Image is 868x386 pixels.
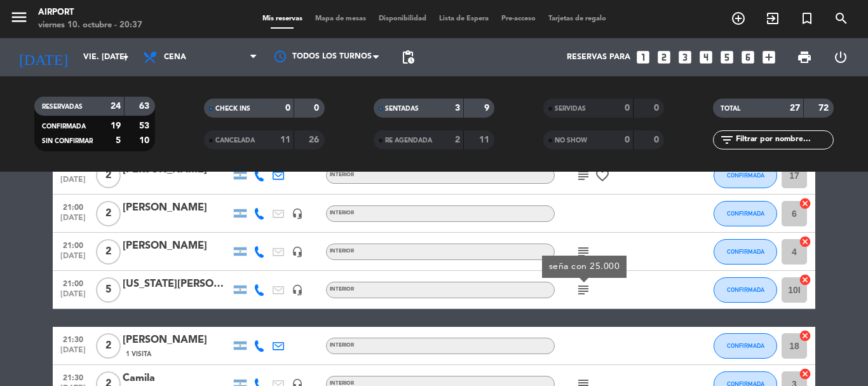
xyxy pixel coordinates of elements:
i: cancel [799,235,811,248]
button: CONFIRMADA [714,333,777,359]
span: SENTADAS [385,106,419,112]
i: looks_one [635,49,651,65]
strong: 0 [625,104,630,113]
i: add_circle_outline [731,11,746,26]
i: cancel [799,368,811,380]
i: cancel [799,329,811,342]
i: turned_in_not [799,11,815,26]
span: INTERIOR [330,343,354,348]
i: subject [576,282,591,298]
strong: 5 [116,136,121,145]
strong: 9 [484,104,492,113]
span: 21:00 [57,199,89,214]
span: INTERIOR [330,287,354,292]
i: favorite_border [595,168,610,183]
span: CONFIRMADA [727,248,764,255]
span: [DATE] [57,346,89,361]
strong: 24 [111,102,121,111]
i: subject [576,168,591,183]
i: cancel [799,197,811,210]
i: looks_4 [698,49,714,65]
strong: 0 [654,135,661,144]
i: search [834,11,849,26]
span: CONFIRMADA [727,210,764,217]
span: [DATE] [57,290,89,305]
div: [PERSON_NAME] [123,332,231,348]
span: INTERIOR [330,210,354,216]
span: Cena [164,53,186,62]
span: Mis reservas [256,15,309,22]
span: 2 [96,239,121,265]
i: menu [10,8,29,27]
strong: 10 [139,136,152,145]
button: menu [10,8,29,31]
strong: 27 [790,104,800,113]
div: [PERSON_NAME] [123,200,231,216]
i: looks_3 [677,49,693,65]
button: CONFIRMADA [714,277,777,303]
i: power_settings_new [833,50,848,65]
div: viernes 10. octubre - 20:37 [38,19,142,32]
span: 2 [96,201,121,226]
span: INTERIOR [330,172,354,177]
i: looks_5 [719,49,735,65]
span: Tarjetas de regalo [542,15,613,22]
i: exit_to_app [765,11,780,26]
span: Pre-acceso [495,15,542,22]
strong: 53 [139,121,152,130]
span: [DATE] [57,176,89,190]
span: CHECK INS [215,106,250,112]
span: TOTAL [721,106,740,112]
span: [DATE] [57,252,89,266]
div: LOG OUT [822,38,858,76]
span: Disponibilidad [372,15,433,22]
i: cancel [799,273,811,286]
span: INTERIOR [330,381,354,386]
span: CANCELADA [215,137,255,144]
span: CONFIRMADA [727,286,764,293]
span: print [797,50,812,65]
span: Lista de Espera [433,15,495,22]
input: Filtrar por nombre... [735,133,833,147]
span: 5 [96,277,121,303]
strong: 0 [625,135,630,144]
strong: 72 [818,104,831,113]
span: CONFIRMADA [727,172,764,179]
span: CONFIRMADA [42,123,86,130]
span: SERVIDAS [555,106,586,112]
strong: 0 [285,104,290,113]
span: RE AGENDADA [385,137,432,144]
span: 21:00 [57,237,89,252]
span: pending_actions [400,50,416,65]
strong: 0 [314,104,322,113]
i: headset_mic [292,284,303,296]
span: 21:30 [57,331,89,346]
strong: 11 [280,135,290,144]
strong: 63 [139,102,152,111]
strong: 11 [479,135,492,144]
i: looks_6 [740,49,756,65]
strong: 26 [309,135,322,144]
span: 21:00 [57,275,89,290]
strong: 19 [111,121,121,130]
i: add_box [761,49,777,65]
div: [PERSON_NAME] [123,238,231,254]
i: [DATE] [10,43,77,71]
i: headset_mic [292,246,303,258]
strong: 0 [654,104,661,113]
span: NO SHOW [555,137,587,144]
div: [US_STATE][PERSON_NAME] [123,276,231,293]
span: 21:30 [57,369,89,384]
i: arrow_drop_down [118,50,133,65]
div: Airport [38,6,142,19]
span: INTERIOR [330,249,354,254]
span: RESERVADAS [42,104,83,110]
span: SIN CONFIRMAR [42,138,93,144]
i: headset_mic [292,208,303,219]
span: CONFIRMADA [727,342,764,349]
i: looks_two [656,49,672,65]
button: CONFIRMADA [714,239,777,265]
span: Reservas para [567,53,630,62]
strong: 3 [455,104,460,113]
i: filter_list [719,132,735,148]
